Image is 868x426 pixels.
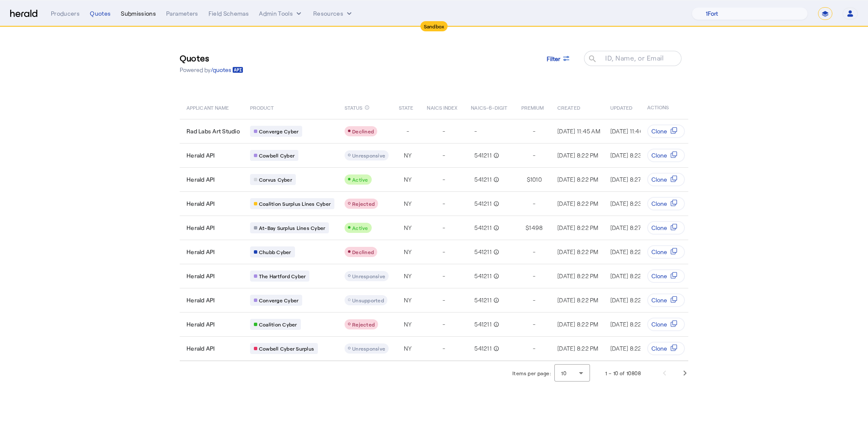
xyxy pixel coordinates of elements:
[557,224,598,231] span: [DATE] 8:22 PM
[547,54,560,63] span: Filter
[474,344,492,353] span: 541211
[610,272,651,279] span: [DATE] 8:22 PM
[647,149,685,162] button: Clone
[512,369,551,377] div: Items per page:
[492,296,499,304] mat-icon: info_outline
[186,127,240,136] span: Rad Labs Art Studio
[259,128,299,135] span: Converge Cyber
[259,249,291,255] span: Chubb Cyber
[259,297,299,304] span: Converge Cyber
[610,103,633,111] span: UPDATED
[533,127,535,136] span: -
[404,344,412,353] span: NY
[352,225,368,231] span: Active
[211,66,243,74] a: /quotes
[474,175,492,184] span: 541211
[647,245,685,259] button: Clone
[647,221,685,235] button: Clone
[610,176,651,183] span: [DATE] 8:27 PM
[180,52,243,64] h3: Quotes
[474,224,492,232] span: 541211
[533,344,535,353] span: -
[474,296,492,304] span: 541211
[651,175,667,184] span: Clone
[610,224,651,231] span: [DATE] 8:27 PM
[474,151,492,160] span: 541211
[651,320,667,329] span: Clone
[399,103,413,111] span: STATE
[10,10,37,18] img: Herald Logo
[647,269,685,283] button: Clone
[605,369,641,377] div: 1 – 10 of 10808
[209,9,249,18] div: Field Schemas
[345,103,363,111] span: STATUS
[186,224,215,232] span: Herald API
[186,175,215,184] span: Herald API
[492,224,499,232] mat-icon: info_outline
[442,151,445,160] span: -
[186,103,229,111] span: APPLICANT NAME
[647,318,685,331] button: Clone
[651,248,667,256] span: Clone
[259,273,306,279] span: The Hartford Cyber
[404,272,412,280] span: NY
[180,66,243,74] p: Powered by
[186,151,215,160] span: Herald API
[186,272,215,280] span: Herald API
[166,9,198,18] div: Parameters
[442,296,445,304] span: -
[557,296,598,304] span: [DATE] 8:22 PM
[610,296,651,304] span: [DATE] 8:22 PM
[533,151,535,160] span: -
[647,197,685,210] button: Clone
[492,199,499,208] mat-icon: info_outline
[610,321,651,328] span: [DATE] 8:22 PM
[404,199,412,208] span: NY
[521,103,544,111] span: PREMIUM
[404,320,412,329] span: NY
[352,177,368,183] span: Active
[474,248,492,256] span: 541211
[352,297,384,303] span: Unsupported
[533,272,535,280] span: -
[352,152,385,158] span: Unresponsive
[557,272,598,279] span: [DATE] 8:22 PM
[557,103,580,111] span: CREATED
[492,320,499,329] mat-icon: info_outline
[404,296,412,304] span: NY
[121,9,156,18] div: Submissions
[442,127,445,136] span: -
[526,224,529,232] span: $
[610,200,651,207] span: [DATE] 8:23 PM
[90,9,111,18] div: Quotes
[610,345,651,352] span: [DATE] 8:22 PM
[364,103,370,112] mat-icon: info_outline
[352,346,385,351] span: Unresponsive
[647,124,685,138] button: Clone
[406,127,409,136] span: -
[651,127,667,136] span: Clone
[352,201,375,207] span: Rejected
[474,272,492,280] span: 541211
[557,152,598,159] span: [DATE] 8:22 PM
[404,151,412,160] span: NY
[259,345,314,352] span: Cowbell Cyber Surplus
[533,320,535,329] span: -
[651,151,667,160] span: Clone
[647,293,685,307] button: Clone
[640,95,689,119] th: ACTIONS
[492,248,499,256] mat-icon: info_outline
[352,249,374,255] span: Declined
[259,200,331,207] span: Coalition Surplus Lines Cyber
[186,296,215,304] span: Herald API
[533,248,535,256] span: -
[186,199,215,208] span: Herald API
[474,127,477,136] span: -
[442,248,445,256] span: -
[420,21,448,31] div: Sandbox
[492,151,499,160] mat-icon: info_outline
[651,272,667,280] span: Clone
[352,128,374,134] span: Declined
[651,344,667,353] span: Clone
[557,345,598,352] span: [DATE] 8:22 PM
